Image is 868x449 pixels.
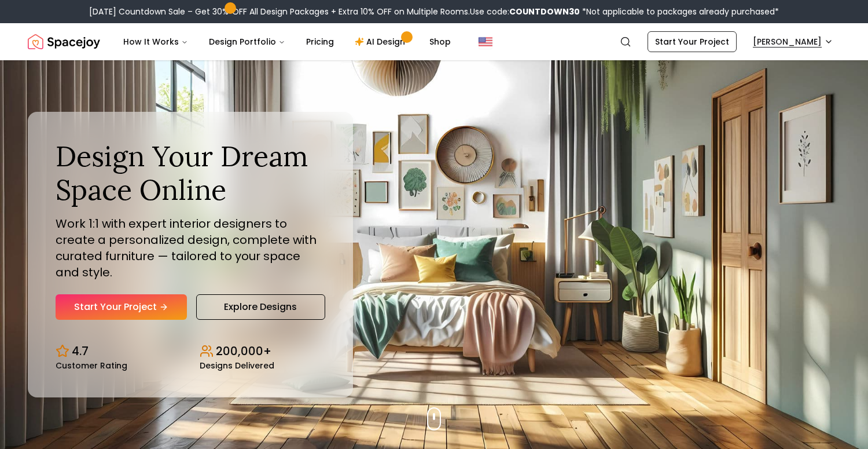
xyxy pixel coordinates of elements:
[580,6,779,17] span: *Not applicable to packages already purchased*
[114,30,460,53] nav: Main
[56,140,325,206] h1: Design Your Dream Space Online
[72,343,89,359] p: 4.7
[297,30,343,53] a: Pricing
[479,35,492,49] img: United States
[89,6,779,17] div: [DATE] Countdown Sale – Get 30% OFF All Design Packages + Extra 10% OFF on Multiple Rooms.
[509,6,580,17] b: COUNTDOWN30
[746,31,840,52] button: [PERSON_NAME]
[56,362,127,370] small: Customer Rating
[200,362,274,370] small: Designs Delivered
[28,30,100,53] a: Spacejoy
[28,23,840,60] nav: Global
[114,30,197,53] button: How It Works
[28,30,100,53] img: Spacejoy Logo
[345,30,418,53] a: AI Design
[56,294,187,320] a: Start Your Project
[196,294,325,320] a: Explore Designs
[56,334,325,370] div: Design stats
[648,31,737,52] a: Start Your Project
[200,30,295,53] button: Design Portfolio
[216,343,271,359] p: 200,000+
[420,30,460,53] a: Shop
[56,216,325,280] p: Work 1:1 with expert interior designers to create a personalized design, complete with curated fu...
[470,6,580,17] span: Use code:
